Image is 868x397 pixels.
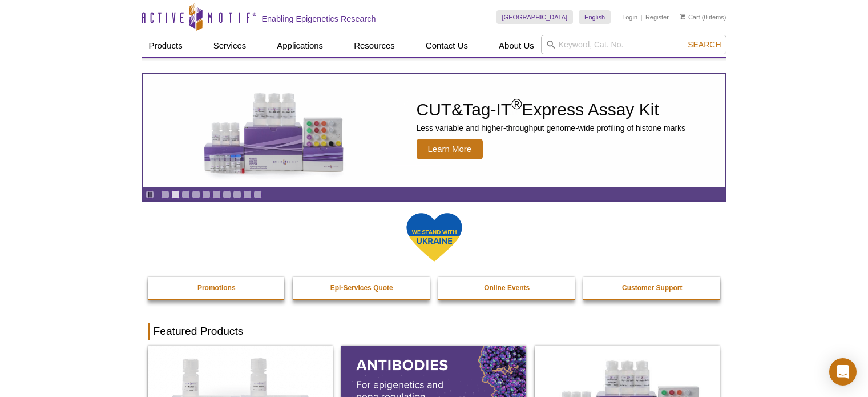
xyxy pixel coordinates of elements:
[233,190,241,199] a: Go to slide 8
[148,323,721,340] h2: Featured Products
[419,35,475,57] a: Contact Us
[417,139,483,159] span: Learn More
[417,101,686,118] h2: CUT&Tag-IT Express Assay Kit
[684,39,724,50] button: Search
[492,35,541,57] a: About Us
[330,284,393,292] strong: Epi-Services Quote
[622,284,682,292] strong: Customer Support
[262,14,376,24] h2: Enabling Epigenetics Research
[181,190,190,199] a: Go to slide 3
[143,74,725,187] article: CUT&Tag-IT Express Assay Kit
[142,35,189,57] a: Products
[645,13,669,21] a: Register
[143,74,725,187] a: CUT&Tag-IT Express Assay Kit CUT&Tag-IT®Express Assay Kit Less variable and higher-throughput gen...
[680,14,685,19] img: Your Cart
[417,123,686,133] p: Less variable and higher-throughput genome-wide profiling of histone marks
[406,212,463,263] img: We Stand With Ukraine
[171,190,180,199] a: Go to slide 2
[146,190,154,199] a: Toggle autoplay
[192,190,200,199] a: Go to slide 4
[622,13,637,21] a: Login
[197,284,236,292] strong: Promotions
[641,10,643,24] li: |
[579,10,611,24] a: English
[688,40,721,49] span: Search
[293,277,431,299] a: Epi-Services Quote
[541,35,726,54] input: Keyword, Cat. No.
[161,190,169,199] a: Go to slide 1
[438,277,576,299] a: Online Events
[583,277,721,299] a: Customer Support
[511,96,522,112] sup: ®
[223,190,231,199] a: Go to slide 7
[496,10,574,24] a: [GEOGRAPHIC_DATA]
[243,190,252,199] a: Go to slide 9
[253,190,262,199] a: Go to slide 10
[829,358,857,386] div: Open Intercom Messenger
[347,35,402,57] a: Resources
[270,35,330,57] a: Applications
[212,190,221,199] a: Go to slide 6
[180,67,368,193] img: CUT&Tag-IT Express Assay Kit
[680,10,726,24] li: (0 items)
[202,190,211,199] a: Go to slide 5
[484,284,530,292] strong: Online Events
[207,35,253,57] a: Services
[680,13,700,21] a: Cart
[148,277,286,299] a: Promotions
